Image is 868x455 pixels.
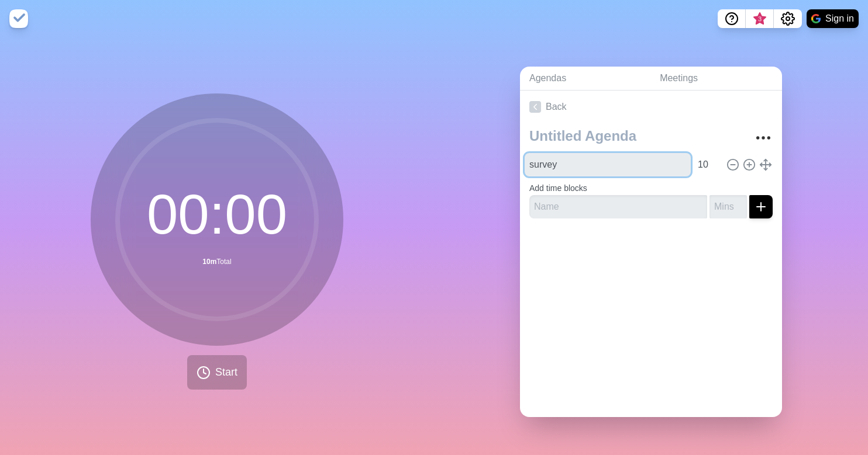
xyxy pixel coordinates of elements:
[709,195,747,218] input: Mins
[520,67,650,91] a: Agendas
[187,355,247,390] button: Start
[520,91,782,123] a: Back
[755,15,764,24] span: 3
[811,14,821,23] img: google logo
[693,153,721,176] input: Mins
[9,9,28,28] img: timeblocks logo
[746,9,774,28] button: What’s new
[529,195,707,218] input: Name
[525,153,691,176] input: Name
[529,183,587,193] label: Add time blocks
[752,126,775,150] button: More
[718,9,746,28] button: Help
[807,9,859,28] button: Sign in
[215,364,237,380] span: Start
[774,9,802,28] button: Settings
[650,67,782,91] a: Meetings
